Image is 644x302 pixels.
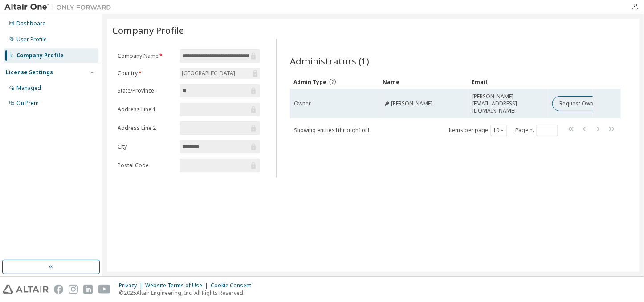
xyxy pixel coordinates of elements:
[98,285,111,294] img: youtube.svg
[118,162,175,169] label: Postal Code
[112,24,184,36] span: Company Profile
[493,127,505,134] button: 10
[472,75,544,89] div: Email
[118,52,175,60] label: Company Name
[290,55,369,67] span: Administrators (1)
[118,87,175,94] label: State/Province
[16,20,46,27] div: Dashboard
[118,125,175,132] label: Address Line 2
[118,70,175,77] label: Country
[515,125,558,136] span: Page n.
[16,36,47,43] div: User Profile
[552,96,628,111] button: Request Owner Change
[293,78,326,86] span: Admin Type
[180,68,236,78] div: [GEOGRAPHIC_DATA]
[83,285,93,294] img: linkedin.svg
[16,85,41,92] div: Managed
[119,282,145,289] div: Privacy
[6,69,53,76] div: License Settings
[118,106,175,113] label: Address Line 1
[4,3,116,12] img: Altair One
[145,282,211,289] div: Website Terms of Use
[294,126,370,134] span: Showing entries 1 through 1 of 1
[119,289,257,297] p: © 2025 Altair Engineering, Inc. All Rights Reserved.
[472,93,544,114] span: [PERSON_NAME][EMAIL_ADDRESS][DOMAIN_NAME]
[383,75,465,89] div: Name
[3,285,49,294] img: altair_logo.svg
[16,52,64,59] div: Company Profile
[16,100,39,107] div: On Prem
[54,285,63,294] img: facebook.svg
[391,100,432,107] span: [PERSON_NAME]
[211,282,257,289] div: Cookie Consent
[294,100,311,107] span: Owner
[118,143,175,150] label: City
[448,125,507,136] span: Items per page
[180,68,260,79] div: [GEOGRAPHIC_DATA]
[69,285,78,294] img: instagram.svg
